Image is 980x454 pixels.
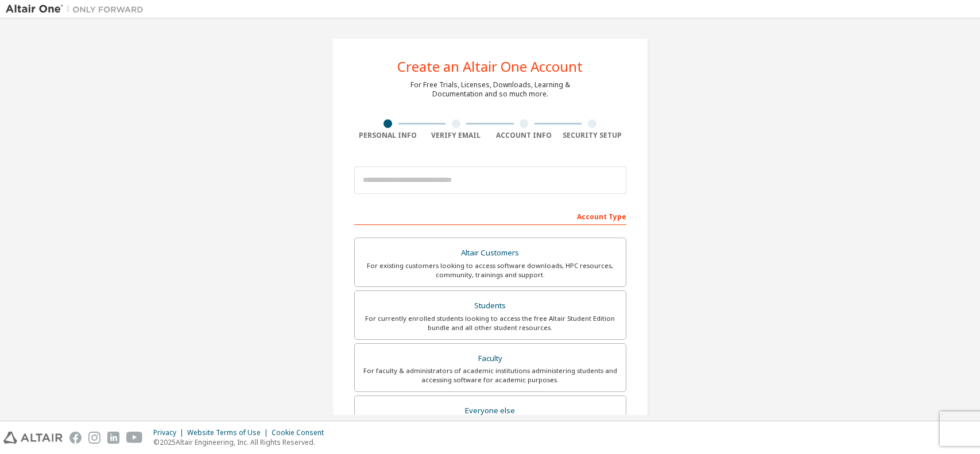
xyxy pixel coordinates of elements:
div: Account Type [354,207,626,225]
div: Everyone else [362,403,619,419]
img: altair_logo.svg [3,432,63,444]
img: linkedin.svg [107,432,119,444]
div: Privacy [153,428,187,437]
div: Cookie Consent [272,428,331,437]
p: © 2025 Altair Engineering, Inc. All Rights Reserved. [153,437,331,447]
div: For Free Trials, Licenses, Downloads, Learning & Documentation and so much more. [410,80,570,99]
div: Students [362,298,619,314]
div: Account Info [490,131,559,140]
div: For currently enrolled students looking to access the free Altair Student Edition bundle and all ... [362,314,619,332]
img: Altair One [6,3,149,15]
div: Altair Customers [362,245,619,261]
div: Verify Email [422,131,490,140]
img: instagram.svg [88,432,100,444]
div: Security Setup [558,131,626,140]
img: facebook.svg [69,432,82,444]
div: For existing customers looking to access software downloads, HPC resources, community, trainings ... [362,261,619,280]
div: Faculty [362,351,619,367]
img: youtube.svg [126,432,143,444]
div: Create an Altair One Account [397,60,583,73]
div: Personal Info [354,131,423,140]
div: For faculty & administrators of academic institutions administering students and accessing softwa... [362,366,619,385]
div: Website Terms of Use [187,428,272,437]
